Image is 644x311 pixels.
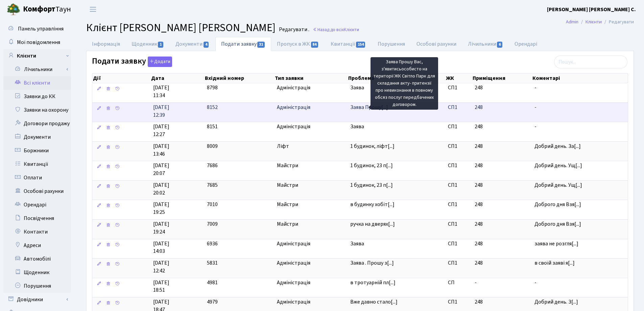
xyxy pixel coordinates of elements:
span: Заява [350,240,443,248]
span: Адміністрація [277,84,345,92]
span: [DATE] 12:27 [153,123,201,138]
span: СП1 [448,123,469,131]
span: 248 [475,123,483,130]
span: СП1 [448,240,469,248]
th: ЖК [445,73,472,83]
span: - [475,279,477,286]
span: СП1 [448,220,469,228]
button: Переключити навігацію [85,4,101,15]
span: в будинку хобіт[...] [350,201,395,208]
span: в своїй заяві я[...] [534,259,575,267]
span: 248 [475,220,483,228]
a: Контакти [3,225,71,239]
a: Боржники [3,144,71,157]
span: СП1 [448,201,469,208]
a: Мої повідомлення [3,36,71,49]
span: 8009 [207,142,218,150]
th: Дії [92,73,150,83]
nav: breadcrumb [556,15,644,29]
a: Документи [3,130,71,144]
a: Всі клієнти [3,76,71,90]
span: 1 будинок, 23 п[...] [350,162,393,169]
span: 248 [475,104,483,111]
span: Добрий день. За[...] [534,142,581,150]
span: 1 будинок, ліфт[...] [350,142,395,150]
a: Клієнти [3,49,71,63]
span: Адміністрація [277,259,345,267]
span: 248 [475,201,483,208]
a: Заявки на охорону [3,103,71,117]
span: [DATE] 14:03 [153,240,201,256]
th: Тип заявки [274,73,348,83]
span: 1 [158,42,163,48]
span: Адміністрація [277,240,345,248]
span: Адміністрація [277,123,345,131]
a: Довідники [3,293,71,306]
span: 8152 [207,104,218,111]
span: Клієнти [344,26,359,33]
th: Проблема [348,73,445,83]
span: СП1 [448,84,469,92]
span: 4 [204,42,209,48]
span: - [534,104,625,111]
a: Посвідчення [3,212,71,225]
b: [PERSON_NAME] [PERSON_NAME] С. [547,6,636,13]
span: Заява . Прошу з[...] [350,259,394,267]
span: 7009 [207,220,218,228]
span: [DATE] 12:42 [153,259,201,275]
a: Особові рахунки [411,37,462,51]
span: 248 [475,142,483,150]
span: Таун [23,4,71,15]
a: Панель управління [3,22,71,36]
label: Подати заявку [92,57,172,67]
th: Дата [150,73,204,83]
span: 154 [356,42,365,48]
a: Admin [566,18,578,25]
span: 7010 [207,201,218,208]
span: 248 [475,181,483,189]
span: Добрий день. Ущ[...] [534,181,582,189]
span: - [534,84,625,92]
span: 248 [475,162,483,169]
span: Добрий день. З[...] [534,298,578,306]
span: Заява [350,123,443,131]
span: Адміністрація [277,279,345,287]
a: Щоденник [126,37,170,51]
span: 31 [257,42,265,48]
a: Порушення [372,37,411,51]
span: СП1 [448,259,469,267]
span: [DATE] 12:39 [153,104,201,119]
a: Пропуск в ЖК [271,37,325,51]
a: Заявки до КК [3,90,71,103]
span: 1 будинок, 23 п[...] [350,181,393,189]
span: СП1 [448,298,469,306]
span: заява не розгля[...] [534,240,578,247]
span: Доброго дня Взя[...] [534,201,581,208]
span: СП1 [448,162,469,170]
span: СП1 [448,181,469,189]
input: Пошук... [554,55,627,68]
span: в тротуарній пл[...] [350,279,396,286]
span: ручка на дверях[...] [350,220,395,228]
span: Майстри [277,220,345,228]
span: Вже давно стало[...] [350,298,398,306]
a: Клієнти [586,18,602,25]
a: Квитанції [3,157,71,171]
a: Автомобілі [3,252,71,266]
span: Адміністрація [277,104,345,111]
span: СП1 [448,104,469,111]
a: Документи [170,37,215,51]
a: Особові рахунки [3,184,71,198]
span: 248 [475,259,483,267]
a: Оплати [3,171,71,184]
span: Майстри [277,162,345,170]
span: 5831 [207,259,218,267]
a: Договори продажу [3,117,71,130]
th: Приміщення [472,73,532,83]
a: Щоденник [3,266,71,279]
span: 4981 [207,279,218,286]
b: Комфорт [23,4,55,15]
span: - [534,279,625,287]
th: Вхідний номер [204,73,274,83]
span: [DATE] 19:24 [153,220,201,236]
